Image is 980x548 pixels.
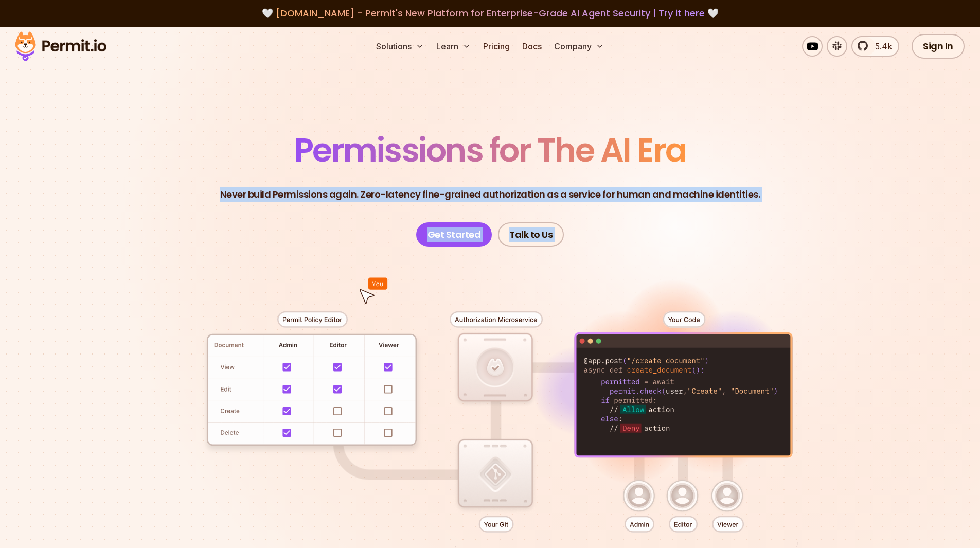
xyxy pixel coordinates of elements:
[912,34,965,59] a: Sign In
[276,7,705,20] span: [DOMAIN_NAME] - Permit's New Platform for Enterprise-Grade AI Agent Security |
[518,36,546,57] a: Docs
[851,36,899,57] a: 5.4k
[498,222,564,247] a: Talk to Us
[25,6,955,21] div: 🤍 🤍
[869,40,892,52] span: 5.4k
[550,36,608,57] button: Company
[294,127,686,173] span: Permissions for The AI Era
[10,29,111,64] img: Permit logo
[479,36,514,57] a: Pricing
[372,36,428,57] button: Solutions
[220,187,760,202] p: Never build Permissions again. Zero-latency fine-grained authorization as a service for human and...
[432,36,475,57] button: Learn
[658,7,705,20] a: Try it here
[416,222,492,247] a: Get Started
